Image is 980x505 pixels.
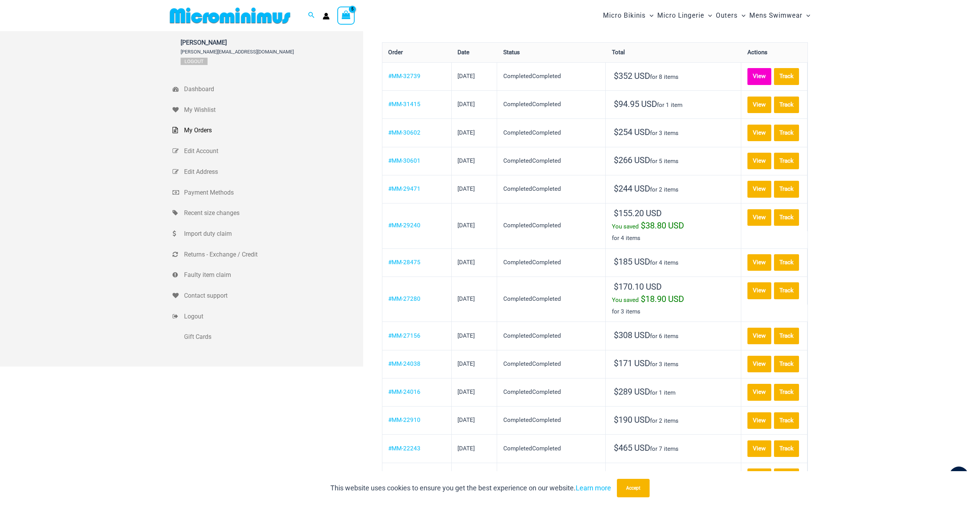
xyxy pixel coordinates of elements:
span: 171 USD [614,358,650,368]
a: Track order number MM-30602 [774,125,799,141]
a: Micro BikinisMenu ToggleMenu Toggle [601,4,655,27]
time: [DATE] [457,388,475,395]
td: CompletedCompleted [497,350,606,378]
span: $ [614,330,618,340]
span: 289 USD [614,387,650,397]
a: Track order number MM-29240 [774,209,799,226]
span: 155.20 USD [614,208,662,218]
a: View order number MM-27156 [388,332,420,339]
a: Dashboard [173,79,363,100]
p: This website uses cookies to ensure you get the best experience on our website. [330,482,611,494]
td: for 6 items [606,322,741,350]
td: CompletedCompleted [497,175,606,203]
span: $ [614,387,618,397]
a: My Wishlist [173,100,363,120]
td: for 3 items [606,118,741,147]
span: Micro Bikinis [603,6,646,25]
span: $ [614,184,618,193]
a: View order number MM-30601 [388,157,420,164]
span: 185 USD [614,257,650,267]
td: CompletedCompleted [497,277,606,322]
span: Menu Toggle [738,6,745,25]
span: Mens Swimwear [749,6,802,25]
a: Faulty item claim [173,265,363,285]
td: for 7 items [606,434,741,462]
a: Account icon link [323,13,330,20]
a: View order MM-31415 [747,97,771,113]
span: My Orders [184,125,361,136]
span: 266 USD [614,155,650,165]
time: [DATE] [457,295,475,302]
a: View order number MM-22243 [388,445,420,452]
a: Micro LingerieMenu ToggleMenu Toggle [655,4,714,27]
span: Total [612,49,625,56]
time: [DATE] [457,445,475,452]
span: 94.95 USD [614,99,657,109]
a: Track order number MM-28475 [774,254,799,271]
td: for 2 items [606,175,741,203]
a: View order MM-27280 [747,282,771,299]
button: Accept [617,479,650,497]
a: View order MM-24016 [747,384,771,400]
span: $ [641,294,645,304]
span: Outers [716,6,738,25]
span: 254 USD [614,127,650,137]
a: View order number MM-22910 [388,417,420,423]
span: 38.80 USD [641,221,684,230]
a: View order MM-28475 [747,254,771,271]
td: for 5 items [606,147,741,175]
a: View order MM-29240 [747,209,771,226]
td: for 8 items [606,62,741,90]
span: 170.10 USD [614,282,662,292]
span: [PERSON_NAME][EMAIL_ADDRESS][DOMAIN_NAME] [181,49,294,55]
td: for 3 items [606,350,741,378]
span: $ [614,71,618,81]
a: Track order number MM-27280 [774,282,799,299]
span: Edit Address [184,166,361,178]
span: 465 USD [614,443,650,453]
a: View order number MM-29471 [388,185,420,192]
span: $ [614,282,618,292]
td: for 2 items [606,406,741,434]
time: [DATE] [457,73,475,80]
td: for 4 items [606,203,741,248]
a: View order number MM-32739 [388,73,420,80]
td: CompletedCompleted [497,62,606,90]
span: Dashboard [184,83,361,95]
a: Track order number MM-24038 [774,356,799,372]
time: [DATE] [457,332,475,339]
td: CompletedCompleted [497,406,606,434]
a: My Orders [173,120,363,141]
span: Import duty claim [184,228,361,240]
td: CompletedCompleted [497,203,606,248]
span: [PERSON_NAME] [181,39,294,46]
a: View order number MM-24038 [388,360,420,367]
td: CompletedCompleted [497,378,606,406]
span: $ [614,443,618,453]
span: Gift Cards [184,331,361,343]
span: $ [614,155,618,165]
a: Track order number MM-32739 [774,68,799,85]
time: [DATE] [457,417,475,423]
span: $ [614,99,618,109]
td: for 1 item [606,90,741,118]
nav: Site Navigation [600,3,814,28]
a: View order MM-29471 [747,181,771,197]
a: Track order number MM-24016 [774,384,799,400]
a: OutersMenu ToggleMenu Toggle [714,4,747,27]
span: Returns - Exchange / Credit [184,249,361,260]
a: Track order number MM-31415 [774,97,799,113]
a: Import duty claim [173,223,363,244]
span: $ [614,415,618,425]
span: 190 USD [614,415,650,425]
span: Contact support [184,290,361,302]
a: View order number MM-28475 [388,259,420,266]
a: Track order number MM-21310 [774,468,799,485]
span: $ [614,127,618,137]
a: View order number MM-24016 [388,388,420,395]
td: CompletedCompleted [497,90,606,118]
time: [DATE] [457,129,475,136]
a: View order MM-30602 [747,125,771,141]
a: View order number MM-27280 [388,295,420,302]
a: Track order number MM-22910 [774,412,799,429]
